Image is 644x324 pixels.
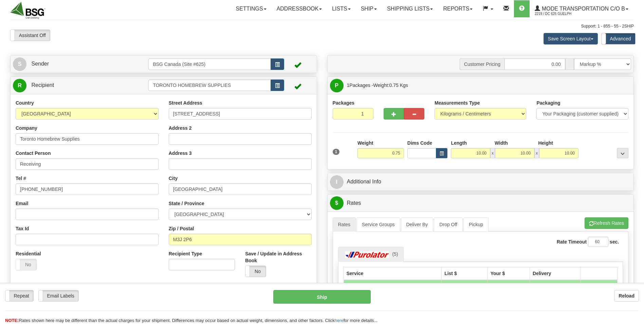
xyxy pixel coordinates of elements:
[10,23,634,29] div: Support: 1 - 855 - 55 - 2SHIP
[401,217,434,232] a: Deliver By
[435,100,480,106] label: Measurements Type
[357,140,373,146] label: Weight
[535,11,586,17] span: 2219 / DC 625 Guelph
[169,100,202,106] label: Street Address
[31,61,49,67] span: Sender
[245,266,266,277] label: No
[16,200,28,207] label: Email
[16,175,26,182] label: Tel #
[434,217,463,232] a: Drop Off
[438,0,478,17] a: Reports
[5,290,33,301] label: Repeat
[245,250,311,264] label: Save / Update in Address Book
[614,290,639,302] button: Reload
[16,250,41,257] label: Residential
[619,293,634,299] b: Reload
[356,0,382,17] a: Ship
[16,100,34,106] label: Country
[400,83,408,88] span: Kgs
[169,225,194,232] label: Zip / Postal
[327,0,355,17] a: Lists
[344,251,391,258] img: Purolator
[13,57,148,71] a: S Sender
[487,267,530,280] th: Your $
[5,318,19,323] span: NOTE:
[39,290,78,301] label: Email Labels
[460,58,504,70] span: Customer Pricing
[169,250,202,257] label: Recipient Type
[536,100,560,106] label: Packaging
[169,108,312,120] input: Enter a location
[442,280,488,298] td: 46.10 CAD
[373,83,408,88] span: Weight:
[169,200,204,207] label: State / Province
[557,238,587,245] label: Rate Timeout
[148,58,271,70] input: Sender Id
[16,225,29,232] label: Tax Id
[31,82,54,88] span: Recipient
[330,175,344,189] span: I
[628,127,643,197] iframe: chat widget
[330,196,344,210] span: $
[344,280,442,298] td: Purolator Ground®
[10,2,45,19] img: logo2219.jpg
[538,140,553,146] label: Height
[16,125,37,131] label: Company
[530,267,581,280] th: Delivery
[585,217,628,229] button: Refresh Rates
[330,196,631,210] a: $Rates
[13,79,26,92] span: R
[333,100,355,106] label: Packages
[347,78,408,92] span: Packages -
[382,0,438,17] a: Shipping lists
[544,33,598,44] button: Save Screen Layout
[540,6,625,12] span: Mode Transportation c/o B
[490,148,495,158] span: x
[330,175,631,189] a: IAdditional Info
[169,150,192,157] label: Address 3
[463,217,489,232] a: Pickup
[16,259,36,270] label: No
[13,57,26,71] span: S
[487,280,530,298] td: 8.13 CAD
[442,267,488,280] th: List $
[330,79,344,92] span: P
[11,30,50,41] label: Assistant Off
[148,79,271,91] input: Recipient Id
[333,149,340,155] span: 1
[272,0,327,17] a: Addressbook
[389,83,399,88] span: 0.75
[495,140,508,146] label: Width
[330,78,631,92] a: P 1Packages -Weight:0.75 Kgs
[530,0,633,17] a: Mode Transportation c/o B 2219 / DC 625 Guelph
[610,238,619,245] label: sec.
[333,217,356,232] a: Rates
[602,33,635,44] label: Advanced
[347,83,350,88] span: 1
[16,150,51,157] label: Contact Person
[617,148,628,158] div: ...
[169,175,178,182] label: City
[231,0,272,17] a: Settings
[344,267,442,280] th: Service
[335,318,344,323] a: here
[451,140,467,146] label: Length
[392,251,398,257] span: (5)
[534,148,539,158] span: x
[273,290,370,304] button: Ship
[13,78,133,92] a: R Recipient
[356,217,400,232] a: Service Groups
[169,125,192,131] label: Address 2
[407,140,432,146] label: Dims Code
